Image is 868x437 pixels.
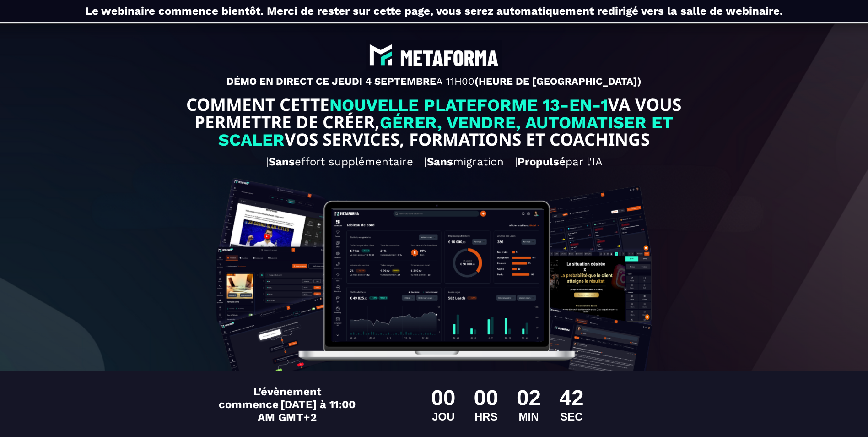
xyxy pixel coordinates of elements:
img: 8a78929a06b90bc262b46db567466864_Design_sans_titre_(13).png [203,173,664,432]
div: MIN [517,410,541,423]
div: 00 [431,385,455,410]
span: L’évènement commence [219,385,321,411]
p: DÉMO EN DIRECT CE JEUDI 4 SEPTEMBRE (HEURE DE [GEOGRAPHIC_DATA]) [7,76,861,87]
div: 02 [517,385,541,410]
div: 42 [559,385,583,410]
div: SEC [559,410,583,423]
div: 00 [474,385,498,410]
img: abe9e435164421cb06e33ef15842a39e_e5ef653356713f0d7dd3797ab850248d_Capture_d%E2%80%99e%CC%81cran_2... [366,40,502,71]
div: HRS [474,410,498,423]
span: [DATE] à 11:00 AM GMT+2 [258,398,356,424]
b: Propulsé [518,155,566,168]
div: JOU [431,410,455,423]
b: Sans [269,155,295,168]
h2: | effort supplémentaire | migration | par l'IA [7,151,861,173]
b: Sans [427,155,453,168]
text: COMMENT CETTE VA VOUS PERMETTRE DE CRÉER, VOS SERVICES, FORMATIONS ET COACHINGS [165,94,703,151]
span: GÉRER, VENDRE, AUTOMATISER ET SCALER [218,113,679,150]
span: NOUVELLE PLATEFORME 13-EN-1 [329,95,608,115]
span: A 11H00 [436,76,474,87]
u: Le webinaire commence bientôt. Merci de rester sur cette page, vous serez automatiquement redirig... [86,5,783,17]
